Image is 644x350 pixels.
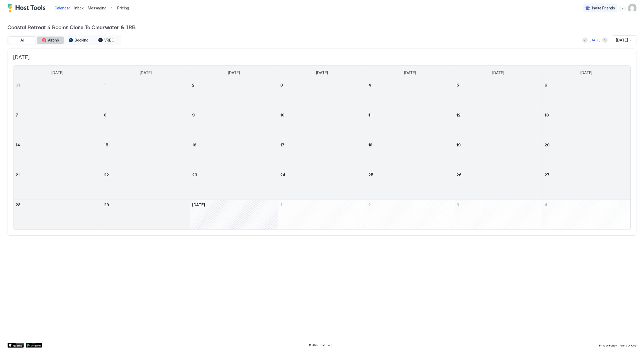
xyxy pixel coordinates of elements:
span: 7 [16,113,18,117]
a: Google Play Store [26,343,42,348]
span: 25 [368,173,373,177]
span: [DATE] [580,70,592,75]
a: September 8, 2025 [102,110,190,120]
td: September 28, 2025 [13,200,102,230]
td: October 1, 2025 [278,200,366,230]
span: 28 [16,203,20,207]
a: October 3, 2025 [454,200,542,210]
td: August 31, 2025 [13,80,102,110]
a: September 14, 2025 [13,140,102,150]
span: 15 [104,143,108,147]
td: September 6, 2025 [542,80,630,110]
a: September 29, 2025 [102,200,190,210]
span: VRBO [104,38,115,43]
a: August 31, 2025 [13,80,102,90]
span: 5 [456,83,459,87]
span: Booking [75,38,88,43]
span: 18 [368,143,372,147]
span: 23 [192,173,197,177]
span: [DATE] [316,70,328,75]
span: 20 [545,143,550,147]
a: September 24, 2025 [278,170,366,180]
td: September 12, 2025 [454,110,542,140]
span: Airbnb [48,38,59,43]
td: September 19, 2025 [454,140,542,170]
a: Tuesday [223,66,245,80]
td: September 7, 2025 [13,110,102,140]
span: Coastal Retreat 4 Rooms Close To Clearwater & IRB [8,23,636,31]
span: 16 [192,143,196,147]
span: 3 [280,83,283,87]
span: 9 [192,113,195,117]
a: September 3, 2025 [278,80,366,90]
td: September 3, 2025 [278,80,366,110]
td: September 18, 2025 [366,140,454,170]
span: 3 [456,203,459,207]
button: Previous month [582,37,588,43]
a: September 30, 2025 [190,200,278,210]
td: September 9, 2025 [190,110,278,140]
button: Airbnb [37,36,64,44]
a: September 11, 2025 [366,110,454,120]
a: App Store [8,343,24,348]
td: September 4, 2025 [366,80,454,110]
td: September 17, 2025 [278,140,366,170]
span: All [20,38,25,43]
a: September 15, 2025 [102,140,190,150]
a: Terms Of Use [619,342,636,348]
span: 12 [456,113,461,117]
td: September 21, 2025 [13,170,102,200]
a: Sunday [46,66,69,80]
span: 31 [16,83,20,87]
span: © 2025 Host Tools [309,343,332,347]
span: 14 [16,143,20,147]
iframe: Intercom live chat [5,332,18,345]
td: October 4, 2025 [542,200,630,230]
td: September 27, 2025 [542,170,630,200]
a: September 27, 2025 [542,170,631,180]
a: September 12, 2025 [454,110,542,120]
span: 22 [104,173,109,177]
td: September 11, 2025 [366,110,454,140]
a: Wednesday [311,66,333,80]
td: September 14, 2025 [13,140,102,170]
a: September 16, 2025 [190,140,278,150]
span: 8 [104,113,106,117]
button: Next month [602,37,608,43]
a: Thursday [399,66,421,80]
td: September 8, 2025 [102,110,190,140]
a: Friday [487,66,510,80]
span: Terms Of Use [619,344,636,347]
a: September 1, 2025 [102,80,190,90]
span: 11 [368,113,372,117]
td: September 1, 2025 [102,80,190,110]
td: September 23, 2025 [190,170,278,200]
div: menu [619,5,626,11]
span: Inbox [74,6,84,10]
a: September 13, 2025 [542,110,631,120]
a: September 5, 2025 [454,80,542,90]
a: September 9, 2025 [190,110,278,120]
span: 1 [280,203,282,207]
td: September 29, 2025 [102,200,190,230]
button: All [9,36,36,44]
span: 6 [545,83,547,87]
a: Privacy Policy [599,342,617,348]
a: Host Tools Logo [8,4,48,12]
span: 13 [545,113,549,117]
span: 4 [545,203,547,207]
span: [DATE] [404,70,416,75]
td: September 22, 2025 [102,170,190,200]
a: Monday [134,66,157,80]
button: Booking [65,36,92,44]
td: September 2, 2025 [190,80,278,110]
span: 29 [104,203,109,207]
div: [DATE] [590,38,600,43]
span: [DATE] [140,70,152,75]
td: October 3, 2025 [454,200,542,230]
a: September 28, 2025 [13,200,102,210]
a: Calendar [54,5,70,11]
td: September 25, 2025 [366,170,454,200]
